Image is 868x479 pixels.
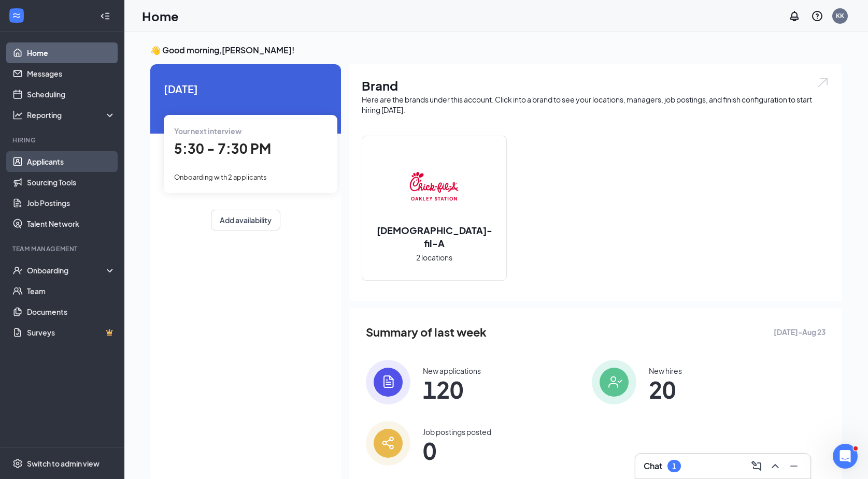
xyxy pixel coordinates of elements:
div: New applications [423,366,481,376]
svg: Settings [12,458,23,469]
h2: [DEMOGRAPHIC_DATA]-fil-A [362,224,506,250]
span: [DATE] - Aug 23 [774,326,826,338]
a: Messages [27,63,116,84]
button: Minimize [786,458,802,474]
span: [DATE] [164,81,328,97]
a: Team [27,281,116,301]
h1: Home [142,7,179,25]
iframe: Intercom live chat [833,444,858,469]
a: Job Postings [27,193,116,213]
div: 1 [672,462,676,471]
span: 20 [649,380,682,399]
button: ComposeMessage [748,458,765,474]
div: Hiring [12,136,113,144]
span: 5:30 - 7:30 PM [174,140,271,157]
img: open.6027fd2a22e1237b5b06.svg [816,77,830,89]
img: icon [366,421,410,466]
span: 120 [423,380,481,399]
div: Job postings posted [423,427,491,437]
div: Switch to admin view [27,458,99,469]
div: Here are the brands under this account. Click into a brand to see your locations, managers, job p... [362,94,830,115]
span: Summary of last week [366,323,487,341]
svg: ComposeMessage [750,460,763,472]
svg: Minimize [788,460,800,472]
svg: WorkstreamLogo [11,10,22,21]
a: Documents [27,301,116,322]
h3: 👋 Good morning, [PERSON_NAME] ! [150,45,842,56]
svg: UserCheck [12,265,23,275]
a: Home [27,42,116,63]
div: New hires [649,366,682,376]
div: Team Management [12,244,113,253]
div: KK [836,11,844,20]
h1: Brand [362,77,830,94]
span: Onboarding with 2 applicants [174,173,267,181]
div: Reporting [27,110,116,120]
h3: Chat [644,460,662,472]
svg: Notifications [788,10,801,22]
a: Sourcing Tools [27,172,116,193]
img: icon [592,360,636,404]
button: Add availability [211,210,280,230]
a: SurveysCrown [27,322,116,343]
a: Talent Network [27,213,116,234]
button: ChevronUp [767,458,784,474]
div: Onboarding [27,265,107,275]
svg: Collapse [100,11,110,21]
span: 0 [423,441,491,460]
svg: QuestionInfo [811,10,823,22]
img: icon [366,360,410,404]
span: 2 locations [416,252,452,263]
svg: ChevronUp [769,460,781,472]
svg: Analysis [12,110,23,120]
a: Applicants [27,151,116,172]
span: Your next interview [174,126,241,136]
img: Chick-fil-A [401,153,467,220]
a: Scheduling [27,84,116,105]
